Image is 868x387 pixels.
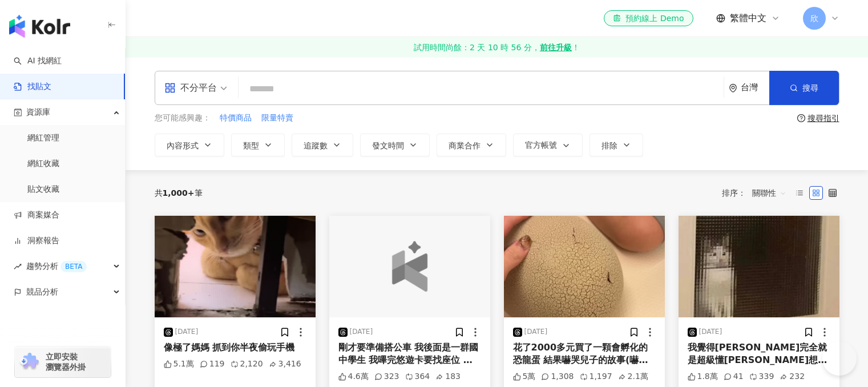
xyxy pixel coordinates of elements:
img: post-image [504,216,665,317]
div: 2.1萬 [618,371,648,382]
div: 預約線上 Demo [613,13,684,24]
div: 364 [405,371,430,382]
div: [DATE] [524,327,548,337]
button: 官方帳號 [513,134,583,156]
span: 內容形式 [167,141,199,150]
div: 5.1萬 [164,358,194,370]
div: 5萬 [513,371,536,382]
span: 限量特賣 [261,112,293,124]
a: searchAI 找網紅 [14,55,62,67]
div: 花了2000多元買了一顆會孵化的恐龍蛋 結果嚇哭兒子的故事(嚇哭部分沒錄到） 只有媽媽一個人覺得有趣! BTW 2000多居然買到仿的😑賣家上面還標榜TOMY，結果根本不是，我也懶得退了 [513,341,656,367]
span: rise [14,263,22,271]
a: 試用時間尚餘：2 天 10 時 56 分，前往升級！ [126,37,868,58]
a: 貼文收藏 [27,184,59,195]
div: 41 [724,371,744,382]
strong: 前往升級 [540,42,572,53]
span: 繁體中文 [730,12,766,25]
span: 商業合作 [449,141,481,150]
span: 趨勢分析 [26,253,87,279]
a: 預約線上 Demo [604,10,693,26]
img: post-image [155,216,316,317]
span: 您可能感興趣： [155,112,211,124]
img: logo [9,15,70,38]
div: 119 [200,358,225,370]
div: 4.6萬 [338,371,369,382]
span: 搜尋 [802,83,818,92]
div: 339 [749,371,774,382]
a: 網紅管理 [27,132,59,144]
div: BETA [60,261,87,272]
div: 3,416 [269,358,301,370]
a: 洞察報告 [14,235,59,247]
div: 1,197 [580,371,612,382]
button: 商業合作 [437,134,506,156]
span: 關聯性 [752,184,786,202]
span: 競品分析 [26,279,58,305]
img: logo [369,241,450,292]
div: 共 筆 [155,188,203,197]
div: 1,308 [541,371,574,382]
div: 搜尋指引 [808,114,839,123]
a: chrome extension立即安裝 瀏覽器外掛 [15,346,111,377]
span: 1,000+ [163,188,195,197]
div: 不分平台 [164,79,217,97]
a: 商案媒合 [14,209,59,221]
div: 232 [780,371,805,382]
button: 內容形式 [155,134,224,156]
button: logo [329,216,490,317]
span: 特價商品 [220,112,252,124]
button: 限量特賣 [261,112,294,124]
span: environment [729,84,737,92]
span: 欣 [810,12,818,25]
span: 排除 [601,141,617,150]
span: question-circle [797,114,805,122]
div: [DATE] [175,327,199,337]
button: 追蹤數 [292,134,353,156]
iframe: Help Scout Beacon - Open [822,341,857,376]
span: 資源庫 [26,99,50,125]
span: 類型 [243,141,259,150]
img: post-image [679,216,839,317]
button: 排除 [590,134,643,156]
div: [DATE] [699,327,722,337]
div: 我覺得[PERSON_NAME]完全就是超級懂[PERSON_NAME]想要什麼 用她的角度去理解她 哪個男生會用串友情手鍊這麼可愛的方法去認識[PERSON_NAME] 太浪漫了💕 [688,341,830,367]
span: appstore [164,82,176,94]
div: 323 [374,371,399,382]
span: 立即安裝 瀏覽器外掛 [46,352,86,372]
div: 像極了媽媽 抓到你半夜偷玩手機 [164,341,306,354]
div: 剛才要準備搭公車 我後面是一群國中學生 我嗶完悠遊卡要找座位 後面的妹妹突然說找不到悠遊卡 身後的同學同時打開錢包大家在湊零錢 她就跟後面的好朋友說 沒事 你們先搭我走路去 後來他的好朋友們一起... [338,341,481,367]
button: 類型 [231,134,285,156]
span: 追蹤數 [304,141,328,150]
img: chrome extension [18,353,41,371]
button: 搜尋 [769,71,839,105]
a: 找貼文 [14,81,51,92]
a: 網紅收藏 [27,158,59,170]
div: [DATE] [350,327,373,337]
div: 1.8萬 [688,371,718,382]
div: 台灣 [741,83,769,92]
button: 特價商品 [219,112,252,124]
div: 2,120 [231,358,263,370]
span: 官方帳號 [525,140,557,150]
button: 發文時間 [360,134,430,156]
span: 發文時間 [372,141,404,150]
div: 排序： [722,184,793,202]
div: 183 [435,371,461,382]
